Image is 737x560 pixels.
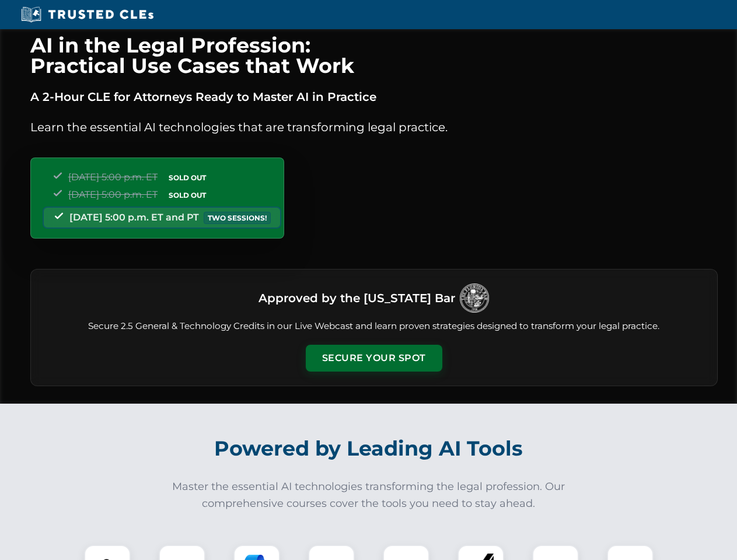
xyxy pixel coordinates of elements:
p: Learn the essential AI technologies that are transforming legal practice. [30,118,718,136]
button: Secure Your Spot [306,345,442,372]
img: Trusted CLEs [18,6,157,23]
span: [DATE] 5:00 p.m. ET [68,171,158,183]
p: Master the essential AI technologies transforming the legal profession. Our comprehensive courses... [165,478,573,512]
p: A 2-Hour CLE for Attorneys Ready to Master AI in Practice [30,87,718,106]
h1: AI in the Legal Profession: Practical Use Cases that Work [30,35,718,76]
h2: Powered by Leading AI Tools [46,428,692,469]
span: SOLD OUT [165,171,210,184]
img: Logo [460,283,489,313]
span: SOLD OUT [165,189,210,201]
p: Secure 2.5 General & Technology Credits in our Live Webcast and learn proven strategies designed ... [45,320,703,333]
h3: Approved by the [US_STATE] Bar [259,288,455,309]
span: [DATE] 5:00 p.m. ET [68,189,158,200]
